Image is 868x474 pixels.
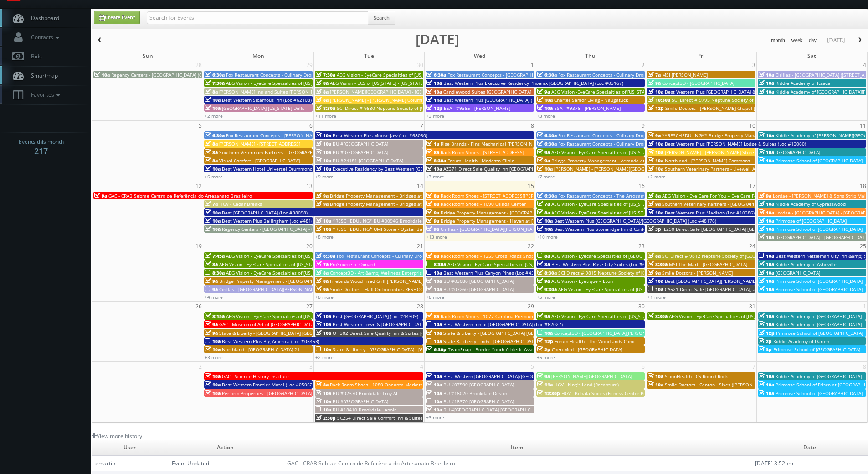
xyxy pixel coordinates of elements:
span: HGV - Cedar Breaks [219,201,262,207]
span: BU #[GEOGRAPHIC_DATA] [333,141,388,147]
span: 6:30a [537,193,557,199]
span: Bridge Property Management - Haven at [GEOGRAPHIC_DATA] [441,218,576,224]
span: 9a [316,201,329,207]
span: 8:30a [537,270,557,276]
span: 9a [537,313,550,319]
span: Kiddie Academy of [GEOGRAPHIC_DATA] [776,313,862,319]
span: 10a [759,149,774,156]
a: +3 more [537,113,555,119]
span: 9a [648,80,661,86]
span: 10a [205,338,221,344]
span: 10a [759,157,774,164]
span: 10a [426,166,442,172]
span: 9a [316,193,329,199]
span: Best [GEOGRAPHIC_DATA] (Loc #44309) [333,313,418,319]
span: 10a [316,330,331,336]
a: Create Event [94,11,140,24]
span: Northland - [GEOGRAPHIC_DATA] 21 [222,346,300,353]
span: 1a [426,141,439,147]
span: Best Western Plus Executive Residency Phoenix [GEOGRAPHIC_DATA] (Loc #03167) [443,80,623,86]
span: 2p [759,338,772,344]
span: 9a [648,201,661,207]
span: SCI Direct # 9580 Neptune Society of [GEOGRAPHIC_DATA] [337,105,464,111]
span: Cirillas - [GEOGRAPHIC_DATA][PERSON_NAME] ([STREET_ADDRESS]) EXTERIORS ONLY [219,286,403,292]
span: 10a [205,105,221,111]
span: 6:30a [537,72,557,78]
span: Concept3D - [GEOGRAPHIC_DATA] [662,80,734,86]
a: +3 more [426,113,444,119]
span: Best Western Plus Big America (Loc #05453) [222,338,319,344]
span: 10a [537,330,553,336]
span: 6:30a [205,132,225,139]
span: 8:30a [648,261,668,267]
span: Bridge Property Management - [GEOGRAPHIC_DATA] [441,209,555,216]
span: 7a [316,261,329,267]
span: 6:30p [426,346,447,353]
span: Fox Restaurant Concepts - The Arrogant Butcher - [GEOGRAPHIC_DATA] [558,193,713,199]
span: Bridge Property Management - Bridges at [GEOGRAPHIC_DATA] [330,193,468,199]
span: State & Liberty - Indy - [GEOGRAPHIC_DATA] IN [443,338,544,344]
span: [GEOGRAPHIC_DATA] [776,270,820,276]
span: Southern Veterinary Partners - [GEOGRAPHIC_DATA] [219,149,332,156]
span: 10a [537,226,553,232]
span: Best Western Plus Moose Jaw (Loc #68030) [333,132,427,139]
span: 10a [316,346,331,353]
span: Rack Room Shoes - 1255 Cross Roads Shopping Center [441,253,560,259]
span: 10a [759,89,774,95]
span: 12p [759,330,775,336]
span: 10a [759,278,774,284]
span: 8a [205,157,218,164]
span: Bridge Property Management - Bridges at [GEOGRAPHIC_DATA] [330,201,468,207]
span: 8:30a [205,270,225,276]
span: 10a [759,253,774,259]
span: 7:45a [205,253,225,259]
span: MSI The Mart - [GEOGRAPHIC_DATA] [669,261,747,267]
span: 10a [648,89,663,95]
span: Fox Restaurant Concepts - [GEOGRAPHIC_DATA] - [GEOGRAPHIC_DATA] [447,72,599,78]
span: 10a [759,132,774,139]
span: SCI Direct # 9815 Neptune Society of [GEOGRAPHIC_DATA] [558,270,686,276]
span: 9:30a [537,286,557,292]
span: Kiddie Academy of Cypresswood [776,201,846,207]
span: 12p [648,105,664,111]
span: Lordae - [PERSON_NAME] & Sons Strip Mall [773,193,867,199]
span: 9a [759,193,771,199]
span: Bridge Property Management - [GEOGRAPHIC_DATA] at [GEOGRAPHIC_DATA] [219,278,385,284]
a: +8 more [315,294,334,300]
span: Primrose School of [GEOGRAPHIC_DATA] [776,157,863,164]
span: Regency Centers - [GEOGRAPHIC_DATA] - 80043 [222,226,325,232]
span: 8a [537,253,550,259]
span: GAC - Museum of Art of [GEOGRAPHIC_DATA][PERSON_NAME] (second shoot) [219,321,385,328]
span: Dashboard [26,14,59,22]
span: 10a [537,105,553,111]
span: 10a [426,286,442,292]
span: 10a [759,80,774,86]
span: AEG Vision - Eyetique – Eton [551,278,613,284]
span: [GEOGRAPHIC_DATA] [US_STATE] Dells [222,105,304,111]
span: 10a [648,166,663,172]
span: *RESCHEDULING* UMI Stone - Oyster Bay Kitchen [333,226,442,232]
a: +6 more [205,173,223,180]
span: Best Western Plus [GEOGRAPHIC_DATA]/[GEOGRAPHIC_DATA] (Loc #48176) [554,218,716,224]
span: 8a [648,193,661,199]
span: Kiddie Academy of Asheville [776,261,837,267]
span: AEG Vision - EyeCare Specialties of [US_STATE] – [PERSON_NAME] EyeCare [551,201,713,207]
span: Favorites [26,91,62,99]
span: 10a [205,218,221,224]
span: 9a [426,226,439,232]
span: [PERSON_NAME] - [STREET_ADDRESS] [219,141,300,147]
span: 10a [759,72,774,78]
span: Best Western Town & [GEOGRAPHIC_DATA] (Loc #05423) [333,321,456,328]
span: 10a [537,97,553,103]
span: **RESCHEDULING** Bridge Property Management - [GEOGRAPHIC_DATA] [662,132,822,139]
span: BU #24181 [GEOGRAPHIC_DATA] [333,157,403,164]
span: Primrose School of [GEOGRAPHIC_DATA] [776,278,863,284]
span: SCI Direct # 9812 Neptune Society of [GEOGRAPHIC_DATA] [662,253,790,259]
span: Regency Centers - [GEOGRAPHIC_DATA] (63020) [111,72,214,78]
span: AEG Vision - Eye Care For You – Eye Care For You ([PERSON_NAME]) [662,193,808,199]
span: Best [GEOGRAPHIC_DATA][PERSON_NAME] (Loc #32091) [665,278,786,284]
span: Forum Health - The Woodlands Clinic [555,338,636,344]
button: month [768,35,788,46]
span: 10a [205,97,221,103]
span: 10a [648,141,663,147]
